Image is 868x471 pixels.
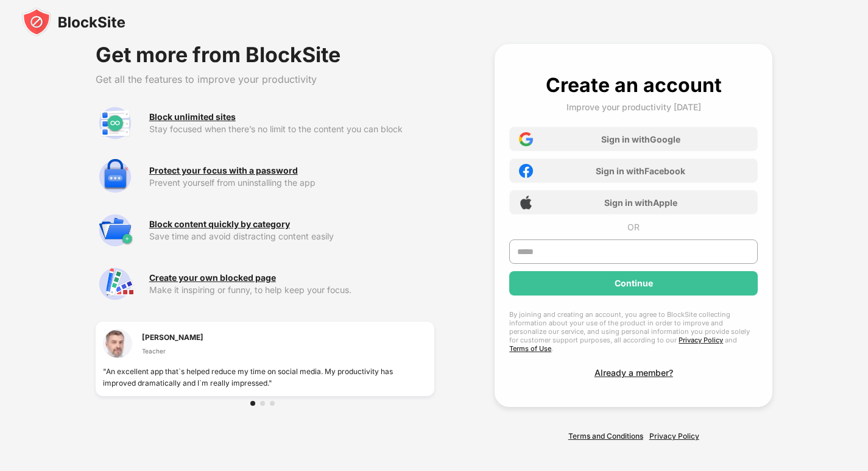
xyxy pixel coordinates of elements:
div: Get all the features to improve your productivity [96,73,434,85]
div: Make it inspiring or funny, to help keep your focus. [149,285,434,295]
div: Sign in with Apple [604,197,677,208]
img: premium-customize-block-page.svg [96,264,135,303]
a: Terms and Conditions [568,431,643,441]
img: premium-password-protection.svg [96,157,135,196]
img: facebook-icon.png [519,164,533,178]
div: Block content quickly by category [149,219,290,229]
a: Privacy Policy [649,431,699,441]
div: Stay focused when there’s no limit to the content you can block [149,124,434,134]
div: Block unlimited sites [149,112,236,122]
div: Sign in with Facebook [596,166,685,176]
img: premium-unlimited-blocklist.svg [96,104,135,143]
img: blocksite-icon-black.svg [22,7,125,37]
div: OR [627,222,640,232]
div: Already a member? [595,367,673,378]
div: Save time and avoid distracting content easily [149,232,434,241]
div: "An excellent app that`s helped reduce my time on social media. My productivity has improved dram... [103,366,427,389]
div: Protect your focus with a password [149,166,298,175]
img: premium-category.svg [96,211,135,250]
img: apple-icon.png [519,196,533,210]
div: [PERSON_NAME] [142,331,203,343]
div: Prevent yourself from uninstalling the app [149,178,434,188]
img: google-icon.png [519,132,533,146]
div: Continue [615,278,653,288]
div: Improve your productivity [DATE] [566,102,701,112]
a: Privacy Policy [679,336,723,344]
div: Create your own blocked page [149,273,276,283]
div: By joining and creating an account, you agree to BlockSite collecting information about your use ... [509,310,758,353]
img: testimonial-1.jpg [103,329,132,358]
div: Teacher [142,346,203,356]
a: Terms of Use [509,344,551,353]
div: Get more from BlockSite [96,44,434,66]
div: Sign in with Google [601,134,680,144]
div: Create an account [546,73,722,97]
